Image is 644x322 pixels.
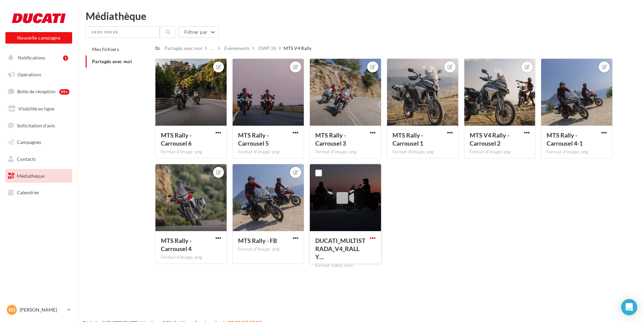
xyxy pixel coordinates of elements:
[238,246,298,252] div: Format d'image: png
[315,131,346,147] span: MTS Rally - Carrousel 3
[20,306,64,313] p: [PERSON_NAME]
[4,68,74,82] a: Opérations
[17,156,36,162] span: Contacts
[179,26,218,38] button: Filtrer par
[238,149,298,155] div: Format d'image: png
[315,263,376,269] div: Format video: mov
[621,299,637,315] div: Open Intercom Messenger
[63,55,68,61] div: 1
[470,149,530,155] div: Format d'image: png
[161,237,192,252] span: MTS Rally - Carrousel 4
[18,55,45,60] span: Notifications
[315,149,376,155] div: Format d'image: png
[210,44,215,53] div: ...
[161,254,221,261] div: Format d'image: png
[161,131,192,147] span: MTS Rally - Carrousel 6
[392,149,453,155] div: Format d'image: png
[165,45,202,52] div: Partagés avec moi
[392,131,423,147] span: MTS Rally - Carrousel 1
[161,149,221,155] div: Format d'image: png
[4,51,71,65] button: Notifications 1
[18,106,54,112] span: Visibilité en ligne
[17,122,55,128] span: Sollicitation d'avis
[4,84,74,99] a: Boîte de réception99+
[547,131,583,147] span: MTS Rally - Carrousel 4-1
[224,45,250,52] div: Événements
[4,119,74,133] a: Sollicitation d'avis
[4,102,74,116] a: Visibilité en ligne
[92,46,119,52] span: Mes fichiers
[4,152,74,166] a: Contacts
[5,303,72,316] a: RD [PERSON_NAME]
[18,72,41,77] span: Opérations
[4,169,74,183] a: Médiathèque
[547,149,607,155] div: Format d'image: png
[5,32,72,44] button: Nouvelle campagne
[284,45,312,52] div: MTS V4 Rally
[17,139,41,145] span: Campagnes
[238,237,277,244] span: MTS Rally - FB
[17,89,56,94] span: Boîte de réception
[92,58,132,64] span: Partagés avec moi
[86,11,636,21] div: Médiathèque
[4,135,74,149] a: Campagnes
[17,190,39,195] span: Calendrier
[59,89,69,95] div: 99+
[315,237,365,261] span: DUCATI_MULTISTRADA_V4_RALLY_TEASER_VERT_DEF_UC856238
[4,185,74,200] a: Calendrier
[238,131,269,147] span: MTS Rally - Carrousel 5
[470,131,509,147] span: MTS V4 Rally - Carrousel 2
[17,173,45,179] span: Médiathèque
[258,45,276,52] div: DWP 26
[9,306,15,313] span: RD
